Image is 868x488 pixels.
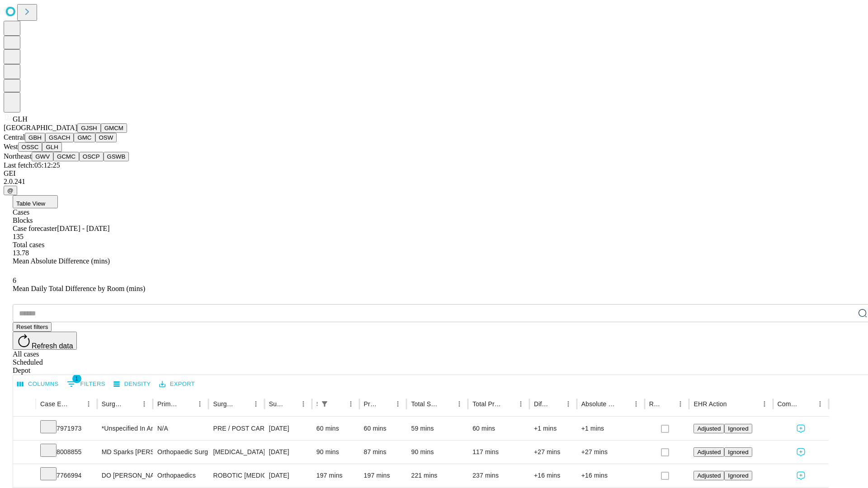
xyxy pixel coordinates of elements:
[70,398,82,410] button: Sort
[316,441,355,464] div: 90 mins
[697,449,721,455] span: Adjusted
[40,400,69,408] div: Case Epic Id
[53,152,79,161] button: GCMC
[316,400,317,408] div: Scheduled In Room Duration
[82,398,95,410] button: Menu
[102,400,124,408] div: Surgeon Name
[95,133,117,142] button: OSW
[472,464,525,487] div: 237 mins
[534,441,572,464] div: +27 mins
[13,195,58,208] button: Table View
[534,464,572,487] div: +16 mins
[18,468,31,484] button: Expand
[697,425,721,432] span: Adjusted
[728,449,748,455] span: Ignored
[4,124,77,131] span: [GEOGRAPHIC_DATA]
[72,374,81,383] span: 1
[581,441,640,464] div: +27 mins
[13,285,145,292] span: Mean Daily Total Difference by Room (mins)
[284,398,297,410] button: Sort
[13,277,16,284] span: 6
[13,233,24,240] span: 135
[237,398,250,410] button: Sort
[364,417,402,440] div: 60 mins
[562,398,575,410] button: Menu
[472,417,525,440] div: 60 mins
[157,441,204,464] div: Orthopaedic Surgery
[411,417,463,440] div: 59 mins
[514,398,527,410] button: Menu
[411,441,463,464] div: 90 mins
[16,324,48,330] span: Reset filters
[18,421,31,437] button: Expand
[13,249,29,257] span: 13.78
[213,400,236,408] div: Surgery Name
[728,425,748,432] span: Ignored
[693,471,724,480] button: Adjusted
[42,142,61,152] button: GLH
[45,133,74,142] button: GSACH
[102,417,148,440] div: *Unspecified In And Out Surgery Glh
[32,342,73,350] span: Refresh data
[581,464,640,487] div: +16 mins
[18,142,42,152] button: OSSC
[138,398,151,410] button: Menu
[364,400,378,408] div: Predicted In Room Duration
[318,398,331,410] button: Show filters
[157,377,197,391] button: Export
[724,471,752,480] button: Ignored
[758,398,771,410] button: Menu
[57,225,109,232] span: [DATE] - [DATE]
[549,398,562,410] button: Sort
[13,332,77,350] button: Refresh data
[697,472,721,479] span: Adjusted
[13,115,28,123] span: GLH
[364,464,402,487] div: 197 mins
[213,441,259,464] div: [MEDICAL_DATA] [MEDICAL_DATA] FOOT
[364,441,402,464] div: 87 mins
[649,400,661,408] div: Resolved in EHR
[157,464,204,487] div: Orthopaedics
[801,398,814,410] button: Sort
[102,441,148,464] div: MD Sparks [PERSON_NAME] Md
[534,400,548,408] div: Difference
[40,464,93,487] div: 7766994
[472,400,501,408] div: Total Predicted Duration
[101,123,127,133] button: GMCM
[74,133,95,142] button: GMC
[581,417,640,440] div: +1 mins
[4,186,17,195] button: @
[411,400,439,408] div: Total Scheduled Duration
[344,398,357,410] button: Menu
[269,417,307,440] div: [DATE]
[534,417,572,440] div: +1 mins
[157,400,180,408] div: Primary Service
[269,441,307,464] div: [DATE]
[674,398,687,410] button: Menu
[4,133,25,141] span: Central
[379,398,392,410] button: Sort
[778,400,800,408] div: Comments
[111,377,153,391] button: Density
[4,169,864,178] div: GEI
[15,377,61,391] button: Select columns
[13,225,57,232] span: Case forecaster
[104,152,129,161] button: GSWB
[157,417,204,440] div: N/A
[724,447,752,457] button: Ignored
[32,152,53,161] button: GWV
[77,123,101,133] button: GJSH
[7,187,14,194] span: @
[40,441,93,464] div: 8008855
[193,398,206,410] button: Menu
[392,398,404,410] button: Menu
[411,464,463,487] div: 221 mins
[440,398,453,410] button: Sort
[13,241,44,249] span: Total cases
[4,152,32,160] span: Northeast
[181,398,193,410] button: Sort
[13,257,110,265] span: Mean Absolute Difference (mins)
[693,400,726,408] div: EHR Action
[79,152,104,161] button: OSCP
[213,464,259,487] div: ROBOTIC [MEDICAL_DATA] TOTAL HIP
